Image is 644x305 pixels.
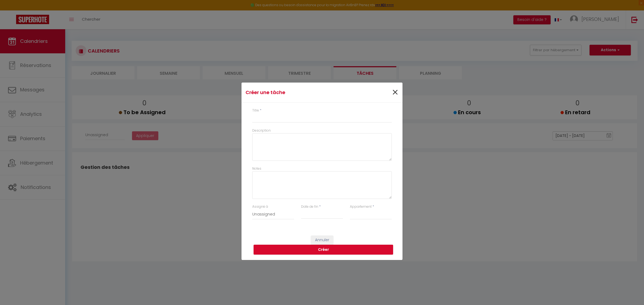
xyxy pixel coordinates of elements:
label: Description [252,128,271,133]
span: × [392,84,398,101]
label: Appartement [350,204,372,209]
button: Annuler [311,236,333,245]
label: Notes [252,166,261,171]
button: Close [392,87,398,98]
label: Titre [252,108,259,113]
label: Date de fin [301,204,318,209]
label: Assigné à [252,204,268,209]
h4: Créer une tâche [246,89,345,96]
button: Créer [254,245,393,255]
